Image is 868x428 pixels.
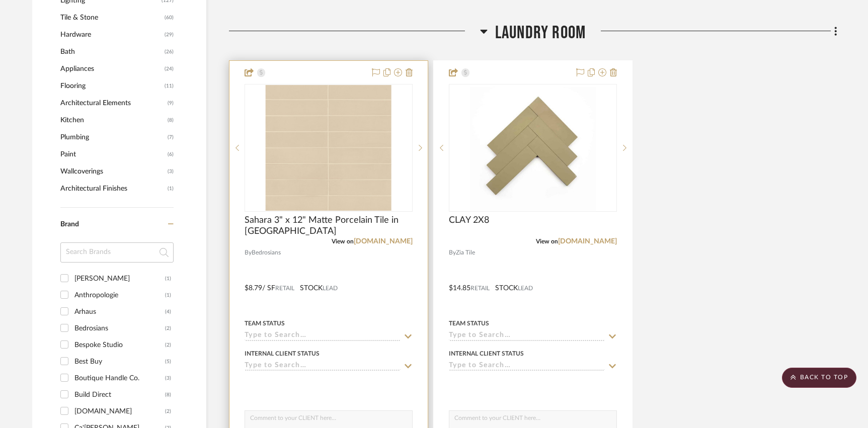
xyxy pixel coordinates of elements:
[74,354,165,370] div: Best Buy
[245,215,413,237] span: Sahara 3" x 12" Matte Porcelain Tile in [GEOGRAPHIC_DATA]
[165,78,174,94] span: (11)
[245,349,320,358] div: Internal Client Status
[165,61,174,77] span: (24)
[60,95,165,112] span: Architectural Elements
[470,85,596,211] img: CLAY 2X8
[60,112,165,129] span: Kitchen
[449,349,524,358] div: Internal Client Status
[165,27,174,43] span: (29)
[60,129,165,146] span: Plumbing
[495,22,586,44] span: Laundry Room
[60,26,162,43] span: Hardware
[782,368,856,388] scroll-to-top-button: BACK TO TOP
[245,362,401,371] input: Type to Search…
[74,320,165,336] div: Bedrosians
[74,387,165,403] div: Build Direct
[74,287,165,303] div: Anthropologie
[60,242,174,263] input: Search Brands
[165,304,171,320] div: (4)
[558,238,617,245] a: [DOMAIN_NAME]
[74,370,165,386] div: Boutique Handle Co.
[165,287,171,303] div: (1)
[165,320,171,336] div: (2)
[165,337,171,353] div: (2)
[536,238,558,244] span: View on
[252,248,281,258] span: Bedrosians
[74,337,165,353] div: Bespoke Studio
[245,84,412,211] div: 0
[449,331,605,341] input: Type to Search…
[60,180,165,197] span: Architectural Finishes
[245,248,252,258] span: By
[165,10,174,26] span: (60)
[168,112,174,128] span: (8)
[168,129,174,145] span: (7)
[266,85,391,211] img: Sahara 3" x 12" Matte Porcelain Tile in Ecru
[165,387,171,403] div: (8)
[168,95,174,111] span: (9)
[168,163,174,180] span: (3)
[60,221,79,228] span: Brand
[74,403,165,419] div: [DOMAIN_NAME]
[354,238,413,245] a: [DOMAIN_NAME]
[60,163,165,180] span: Wallcoverings
[165,271,171,287] div: (1)
[165,354,171,370] div: (5)
[332,238,354,244] span: View on
[449,215,489,226] span: CLAY 2X8
[449,319,489,328] div: Team Status
[456,248,475,258] span: Zia Tile
[168,146,174,162] span: (6)
[449,248,456,258] span: By
[168,181,174,197] span: (1)
[74,271,165,287] div: [PERSON_NAME]
[165,44,174,60] span: (26)
[165,403,171,419] div: (2)
[245,319,285,328] div: Team Status
[74,304,165,320] div: Arhaus
[60,60,162,77] span: Appliances
[245,331,401,341] input: Type to Search…
[60,9,162,26] span: Tile & Stone
[60,77,162,95] span: Flooring
[60,146,165,163] span: Paint
[165,370,171,386] div: (3)
[449,362,605,371] input: Type to Search…
[60,43,162,60] span: Bath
